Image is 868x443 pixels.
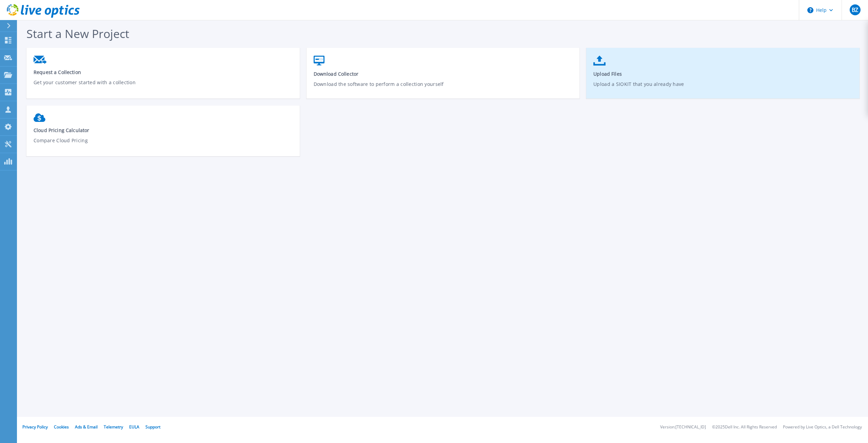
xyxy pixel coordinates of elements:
span: Request a Collection [34,69,293,75]
li: Powered by Live Optics, a Dell Technology [783,425,862,429]
a: Privacy Policy [22,424,48,430]
p: Compare Cloud Pricing [34,137,293,152]
a: Cloud Pricing CalculatorCompare Cloud Pricing [26,110,300,158]
a: EULA [129,424,139,430]
span: BZ [852,7,858,13]
a: Cookies [54,424,69,430]
span: Download Collector [314,71,573,77]
span: Upload Files [593,71,853,77]
span: Cloud Pricing Calculator [34,127,293,133]
p: Upload a SIOKIT that you already have [593,80,853,96]
a: Ads & Email [75,424,98,430]
a: Upload FilesUpload a SIOKIT that you already have [586,52,860,101]
span: Start a New Project [26,26,129,41]
a: Request a CollectionGet your customer started with a collection [26,52,300,99]
li: © 2025 Dell Inc. All Rights Reserved [712,425,777,429]
p: Download the software to perform a collection yourself [314,80,573,96]
li: Version: [TECHNICAL_ID] [660,425,706,429]
p: Get your customer started with a collection [34,79,293,94]
a: Telemetry [104,424,123,430]
a: Support [145,424,160,430]
a: Download CollectorDownload the software to perform a collection yourself [307,52,580,101]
